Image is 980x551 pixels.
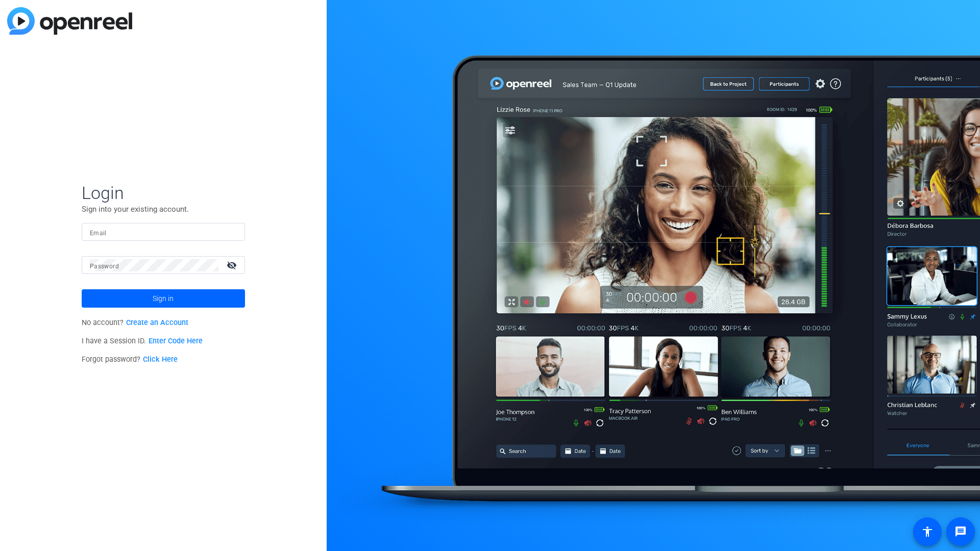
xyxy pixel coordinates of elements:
span: No account? [82,318,188,327]
img: blue-gradient.svg [7,7,132,35]
mat-icon: visibility_off [220,258,245,272]
a: Click Here [143,355,178,364]
span: Forgot password? [82,355,178,364]
mat-label: Email [90,230,107,237]
span: Login [82,182,245,204]
button: Sign in [82,289,245,308]
span: Sign in [153,286,174,311]
input: Enter Email Address [90,226,237,238]
span: I have a Session ID. [82,337,203,345]
mat-label: Password [90,263,119,270]
a: Enter Code Here [149,337,203,345]
a: Create an Account [126,318,188,327]
mat-icon: message [954,525,967,538]
mat-icon: accessibility [921,525,934,538]
p: Sign into your existing account. [82,204,245,215]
